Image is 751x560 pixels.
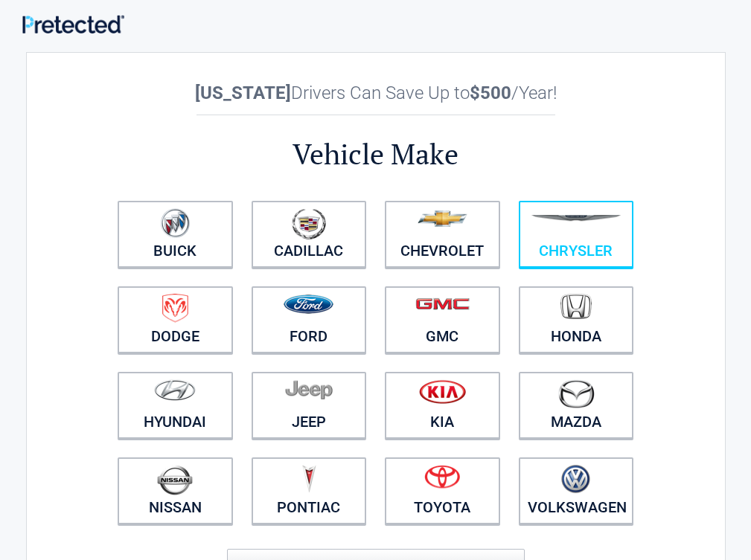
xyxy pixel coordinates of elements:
[118,457,233,524] a: Nissan
[419,379,466,404] img: kia
[519,286,634,353] a: Honda
[424,465,460,489] img: toyota
[301,465,316,493] img: pontiac
[252,457,367,524] a: Pontiac
[195,83,291,103] b: [US_STATE]
[252,201,367,268] a: Cadillac
[385,372,500,439] a: Kia
[557,379,595,408] img: mazda
[22,15,124,33] img: Main Logo
[252,286,367,353] a: Ford
[161,208,190,238] img: buick
[531,215,621,222] img: chrysler
[560,294,592,320] img: honda
[109,83,643,103] h2: Drivers Can Save Up to /Year
[418,210,467,227] img: chevrolet
[252,372,367,439] a: Jeep
[519,201,634,268] a: Chrysler
[561,465,590,494] img: volkswagen
[118,372,233,439] a: Hyundai
[385,286,500,353] a: GMC
[385,201,500,268] a: Chevrolet
[162,294,188,323] img: dodge
[284,295,333,314] img: ford
[519,457,634,524] a: Volkswagen
[292,208,326,239] img: cadillac
[385,457,500,524] a: Toyota
[118,286,233,353] a: Dodge
[519,372,634,439] a: Mazda
[157,465,193,495] img: nissan
[285,379,333,400] img: jeep
[470,83,511,103] b: $500
[118,201,233,268] a: Buick
[415,297,470,310] img: gmc
[154,379,196,401] img: hyundai
[109,135,643,173] h2: Vehicle Make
